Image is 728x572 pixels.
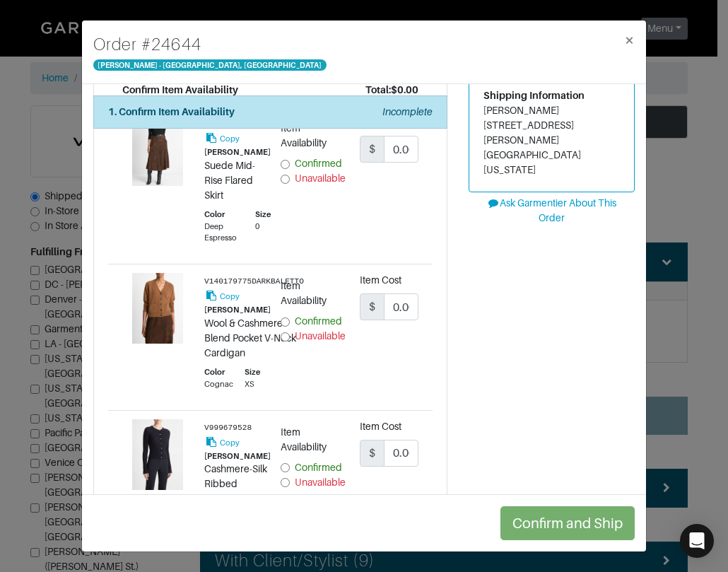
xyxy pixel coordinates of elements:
span: Unavailable [295,477,346,488]
input: Confirmed [281,317,290,327]
div: Color [204,209,244,221]
input: Unavailable [281,332,290,342]
input: Unavailable [281,175,290,184]
div: XS [245,378,260,390]
span: Shipping Information [483,90,585,101]
div: Open Intercom Messenger [680,524,714,558]
div: [PERSON_NAME] [204,304,304,316]
label: Item Cost [360,419,401,434]
small: Copy [220,292,240,300]
div: Deep Espresso [204,221,244,245]
label: Item Availability [281,121,339,151]
label: Item Availability [281,425,339,455]
input: Confirmed [281,160,290,169]
small: Copy [220,134,240,143]
div: Size [255,209,271,221]
div: Wool & Cashmere-Blend Pocket V-Neck Cardigan [204,316,304,361]
div: Color [204,366,233,378]
button: Close [613,21,646,60]
button: Copy [204,288,240,304]
button: Copy [204,130,240,146]
input: Unavailable [281,478,290,487]
label: Item Cost [360,273,401,288]
small: Copy [220,438,240,447]
span: Confirmed [295,462,342,473]
div: Total: $0.00 [365,83,418,98]
span: $ [360,440,384,467]
img: Product [122,419,193,490]
label: Item Availability [281,279,339,308]
div: Size [245,366,260,378]
span: Confirmed [295,158,342,169]
button: Ask Garmentier About This Order [469,192,635,229]
div: Cashmere-Silk Ribbed Cardigan [204,462,271,506]
div: 0 [255,221,271,233]
span: Confirmed [295,315,342,327]
small: V999679528 [204,424,252,432]
div: Cognac [204,378,233,390]
img: Product [122,115,193,186]
small: V140179775DARKBALETTO [204,277,304,286]
input: Confirmed [281,463,290,472]
span: × [624,30,635,49]
span: Unavailable [295,330,346,342]
div: [PERSON_NAME] [204,450,271,462]
address: [PERSON_NAME] [STREET_ADDRESS][PERSON_NAME] [GEOGRAPHIC_DATA][US_STATE] [483,103,620,177]
div: Suede Mid-Rise Flared Skirt [204,158,271,203]
div: [PERSON_NAME] [204,146,271,158]
span: Unavailable [295,173,346,184]
span: $ [360,293,384,320]
button: Confirm and Ship [500,506,635,540]
button: Copy [204,434,240,450]
em: Incomplete [382,106,433,117]
div: Confirm Item Availability [122,83,238,98]
strong: 1. Confirm Item Availability [108,106,235,117]
h4: Order # 24644 [93,32,327,57]
span: [PERSON_NAME] - [GEOGRAPHIC_DATA], [GEOGRAPHIC_DATA] [93,59,327,71]
span: $ [360,136,384,163]
img: Product [122,273,193,344]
